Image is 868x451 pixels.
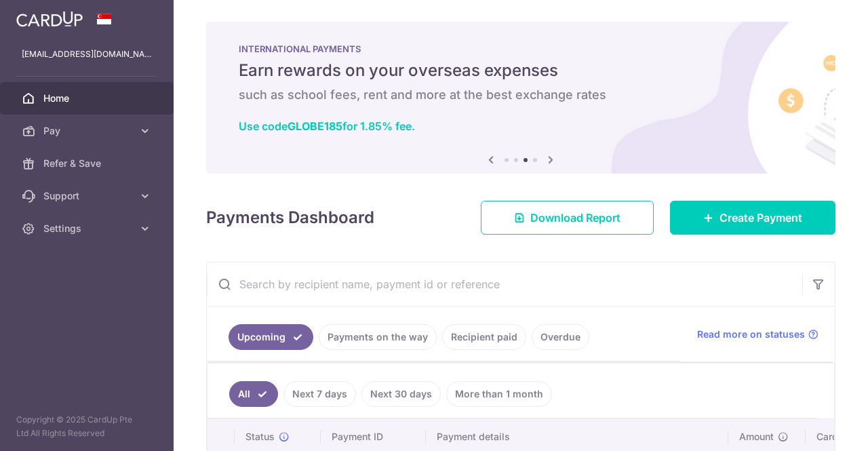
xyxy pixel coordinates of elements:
p: INTERNATIONAL PAYMENTS [239,43,803,54]
span: Amount [739,430,774,444]
a: Overdue [532,324,589,350]
h6: such as school fees, rent and more at the best exchange rates [239,87,803,103]
span: Download Report [530,210,620,226]
b: GLOBE185 [288,119,342,133]
a: Read more on statuses [697,328,818,341]
a: More than 1 month [446,381,552,407]
span: Create Payment [719,210,802,226]
a: All [229,381,278,407]
iframe: Opens a widget where you can find more information [781,410,854,444]
h4: Payments Dashboard [206,205,374,230]
a: Upcoming [229,324,313,350]
img: International Payment Banner [206,22,835,174]
span: Status [245,430,275,444]
span: Home [43,92,133,105]
a: Create Payment [670,201,835,235]
span: Settings [43,222,133,235]
span: Refer & Save [43,157,133,170]
span: Read more on statuses [697,328,805,341]
span: Pay [43,124,133,138]
h5: Earn rewards on your overseas expenses [239,60,803,81]
input: Search by recipient name, payment id or reference [207,262,802,306]
span: Support [43,189,133,203]
p: [EMAIL_ADDRESS][DOMAIN_NAME] [22,47,152,61]
a: Use codeGLOBE185for 1.85% fee. [239,119,415,133]
a: Payments on the way [319,324,437,350]
a: Download Report [481,201,654,235]
img: CardUp [16,11,83,27]
a: Next 7 days [283,381,356,407]
a: Recipient paid [442,324,526,350]
a: Next 30 days [361,381,441,407]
